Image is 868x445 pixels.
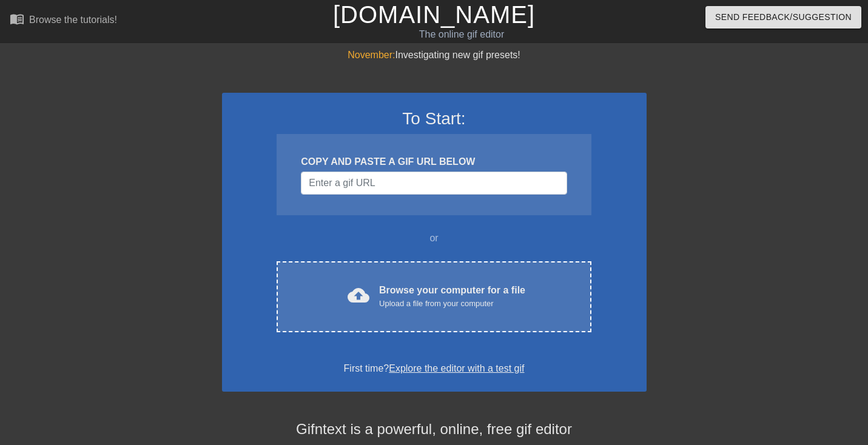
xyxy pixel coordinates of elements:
[238,361,631,376] div: First time?
[10,12,24,26] span: menu_book
[348,50,395,60] span: November:
[222,421,647,438] h4: Gifntext is a powerful, online, free gif editor
[301,155,567,169] div: COPY AND PASTE A GIF URL BELOW
[333,1,535,28] a: [DOMAIN_NAME]
[254,231,615,246] div: or
[705,6,861,28] button: Send Feedback/Suggestion
[295,27,628,42] div: The online gif editor
[379,283,525,310] div: Browse your computer for a file
[238,109,631,129] h3: To Start:
[379,298,525,310] div: Upload a file from your computer
[715,10,852,25] span: Send Feedback/Suggestion
[29,15,117,25] div: Browse the tutorials!
[348,284,369,306] span: cloud_upload
[10,12,117,30] a: Browse the tutorials!
[389,363,524,373] a: Explore the editor with a test gif
[301,172,567,195] input: Username
[222,48,647,62] div: Investigating new gif presets!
